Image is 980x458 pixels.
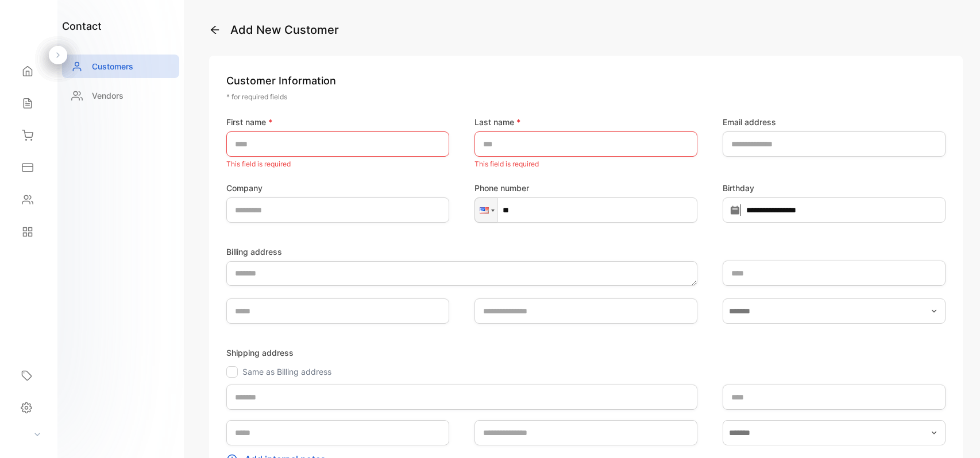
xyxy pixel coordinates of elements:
p: Vendors [92,90,124,102]
label: Same as Billing address [242,367,331,377]
p: Customer Information [226,73,946,88]
p: * for required fields [226,92,946,102]
h1: contact [62,18,102,34]
a: Vendors [62,84,179,107]
label: Company [226,182,449,194]
label: Last name [474,116,697,128]
label: Email address [723,116,946,128]
img: profile [13,424,30,441]
label: First name [226,116,449,128]
p: This field is required [474,157,697,172]
a: Customers [62,55,179,78]
label: Phone number [474,182,697,194]
p: Customers [92,60,133,72]
iframe: LiveChat chat widget [932,410,980,458]
p: This field is required [226,157,449,172]
img: logo [20,15,37,32]
div: United States: + 1 [475,198,497,222]
label: Birthday [723,182,946,194]
p: Shipping address [226,347,946,359]
p: Add New Customer [209,21,963,38]
label: Billing address [226,246,697,258]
